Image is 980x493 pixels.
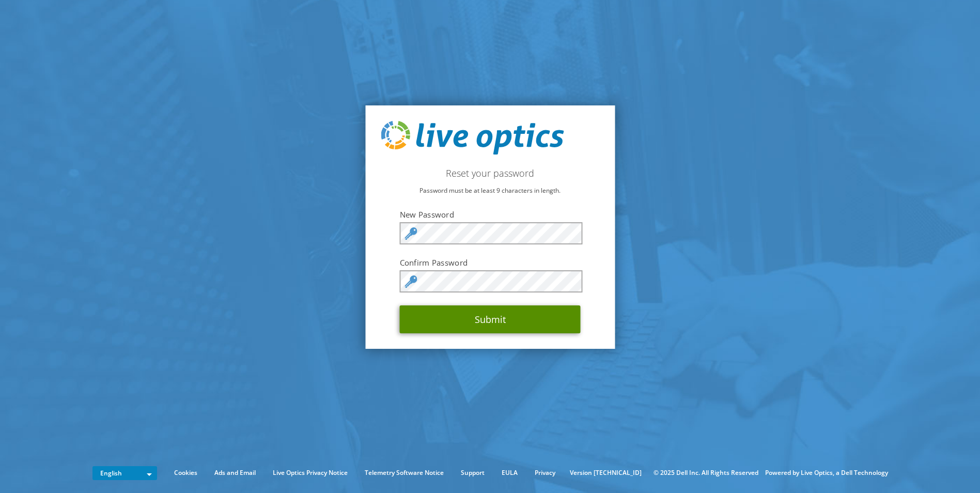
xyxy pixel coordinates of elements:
a: Cookies [166,467,205,479]
label: New Password [400,209,581,220]
a: EULA [494,467,525,479]
p: Password must be at least 9 characters in length. [381,185,599,196]
li: © 2025 Dell Inc. All Rights Reserved [648,467,764,479]
a: Telemetry Software Notice [357,467,452,479]
a: Live Optics Privacy Notice [265,467,355,479]
a: Support [453,467,492,479]
a: Privacy [527,467,563,479]
li: Version [TECHNICAL_ID] [565,467,647,479]
a: Ads and Email [207,467,263,479]
img: live_optics_svg.svg [381,121,564,155]
label: Confirm Password [400,257,581,268]
button: Submit [400,305,581,333]
h2: Reset your password [381,167,599,179]
li: Powered by Live Optics, a Dell Technology [765,467,888,479]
